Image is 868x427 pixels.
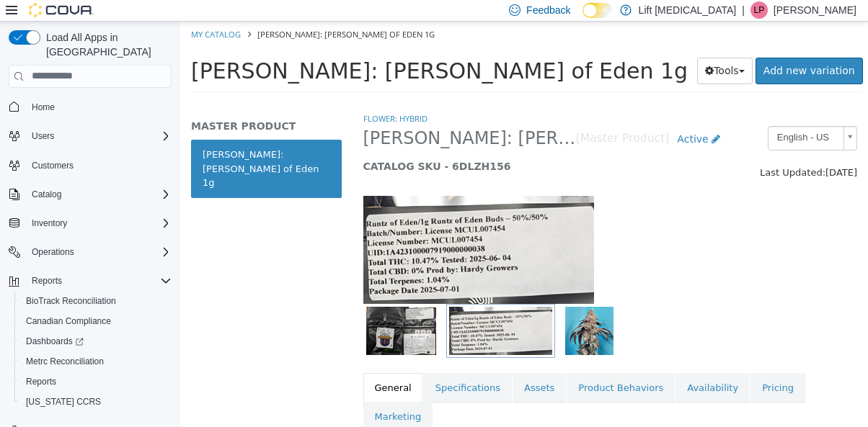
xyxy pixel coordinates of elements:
[26,215,172,232] span: Inventory
[20,313,117,330] a: Canadian Compliance
[26,295,116,307] span: BioTrack Reconciliation
[26,186,172,203] span: Catalog
[20,333,172,350] span: Dashboards
[20,313,172,330] span: Canadian Compliance
[332,351,386,382] a: Assets
[26,243,80,261] button: Operations
[32,246,74,258] span: Operations
[11,7,61,18] a: My Catalog
[32,275,62,287] span: Reports
[3,96,177,117] button: Home
[32,160,74,171] span: Customers
[3,155,177,176] button: Customers
[183,91,247,102] a: Flower: Hybrid
[26,336,84,347] span: Dashboards
[497,112,528,123] span: Active
[40,30,172,59] span: Load All Apps in [GEOGRAPHIC_DATA]
[20,373,62,390] a: Reports
[26,127,60,145] button: Users
[20,353,172,370] span: Metrc Reconciliation
[575,36,683,63] a: Add new variation
[489,104,548,131] a: Active
[183,174,414,282] img: 150
[26,243,172,261] span: Operations
[26,157,79,174] a: Customers
[11,118,161,176] a: [PERSON_NAME]: [PERSON_NAME] of Eden 1g
[3,242,177,262] button: Operations
[639,1,737,19] p: Lift [MEDICAL_DATA]
[3,184,177,204] button: Catalog
[26,186,67,203] button: Catalog
[386,351,495,382] a: Product Behaviors
[3,271,177,291] button: Reports
[3,213,177,233] button: Inventory
[26,127,172,145] span: Users
[14,311,177,331] button: Canadian Compliance
[583,18,583,19] span: Dark Mode
[742,1,745,19] p: |
[26,215,73,232] button: Inventory
[774,1,856,19] p: [PERSON_NAME]
[20,393,172,410] span: Washington CCRS
[26,376,56,387] span: Reports
[583,3,613,18] input: Dark Mode
[645,145,677,156] span: [DATE]
[29,3,94,17] img: Cova
[588,104,677,129] a: English - US
[26,272,172,289] span: Reports
[183,138,549,151] h5: CATALOG SKU - 6DLZH156
[32,130,54,142] span: Users
[588,105,657,127] span: English - US
[517,36,572,63] button: Tools
[14,372,177,392] button: Reports
[183,351,243,382] a: General
[244,351,332,382] a: Specifications
[26,98,172,116] span: Home
[20,393,107,410] a: [US_STATE] CCRS
[11,98,161,111] h5: MASTER PRODUCT
[20,353,110,370] a: Metrc Reconciliation
[26,356,104,367] span: Metrc Reconciliation
[20,373,172,390] span: Reports
[396,112,490,123] small: [Master Product]
[32,217,67,229] span: Inventory
[20,333,89,350] a: Dashboards
[183,380,253,410] a: Marketing
[26,396,101,408] span: [US_STATE] CCRS
[570,351,625,382] a: Pricing
[14,392,177,412] button: [US_STATE] CCRS
[495,351,570,382] a: Availability
[3,126,177,146] button: Users
[32,102,55,113] span: Home
[526,3,570,17] span: Feedback
[32,189,61,200] span: Catalog
[183,106,396,128] span: [PERSON_NAME]: [PERSON_NAME] of Eden 1g
[14,331,177,351] a: Dashboards
[14,291,177,311] button: BioTrack Reconciliation
[750,1,768,19] div: Leon Porcher
[26,156,172,174] span: Customers
[754,1,765,19] span: LP
[26,272,68,289] button: Reports
[26,315,111,327] span: Canadian Compliance
[20,292,122,310] a: BioTrack Reconciliation
[14,351,177,372] button: Metrc Reconciliation
[77,7,254,18] span: [PERSON_NAME]: [PERSON_NAME] of Eden 1g
[11,37,508,62] span: [PERSON_NAME]: [PERSON_NAME] of Eden 1g
[580,145,645,156] span: Last Updated:
[26,99,61,116] a: Home
[20,292,172,310] span: BioTrack Reconciliation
